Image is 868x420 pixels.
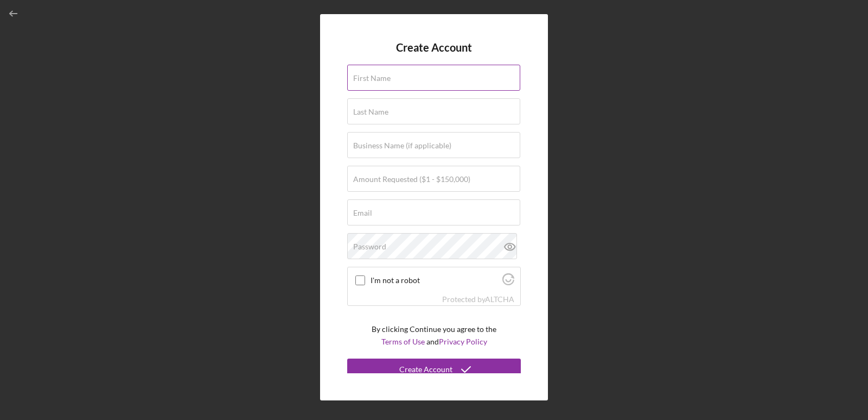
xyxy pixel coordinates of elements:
h4: Create Account [396,41,472,54]
label: Password [353,242,386,251]
a: Visit Altcha.org [502,278,514,287]
label: Email [353,209,372,217]
label: Amount Requested ($1 - $150,000) [353,175,470,184]
a: Privacy Policy [439,337,487,346]
div: Create Account [399,359,452,380]
a: Visit Altcha.org [485,294,514,304]
label: Last Name [353,108,388,116]
button: Create Account [347,359,521,380]
label: I'm not a robot [371,276,499,285]
label: Business Name (if applicable) [353,141,451,150]
div: Protected by [442,295,514,304]
label: First Name [353,74,391,83]
a: Terms of Use [381,337,425,346]
p: By clicking Continue you agree to the and [372,323,496,348]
